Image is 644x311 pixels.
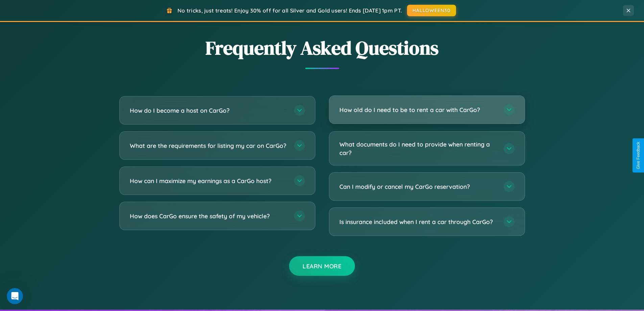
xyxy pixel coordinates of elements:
[339,140,497,157] h3: What documents do I need to provide when renting a car?
[177,7,402,14] span: No tricks, just treats! Enjoy 30% off for all Silver and Gold users! Ends [DATE] 1pm PT.
[289,256,355,276] button: Learn More
[130,177,287,185] h3: How can I maximize my earnings as a CarGo host?
[339,182,497,191] h3: Can I modify or cancel my CarGo reservation?
[130,141,287,150] h3: What are the requirements for listing my car on CarGo?
[119,35,525,61] h2: Frequently Asked Questions
[7,288,23,304] iframe: Intercom live chat
[130,106,287,115] h3: How do I become a host on CarGo?
[407,5,456,16] button: HALLOWEEN30
[339,106,497,114] h3: How old do I need to be to rent a car with CarGo?
[130,212,287,220] h3: How does CarGo ensure the safety of my vehicle?
[339,218,497,226] h3: Is insurance included when I rent a car through CarGo?
[636,142,641,169] div: Give Feedback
